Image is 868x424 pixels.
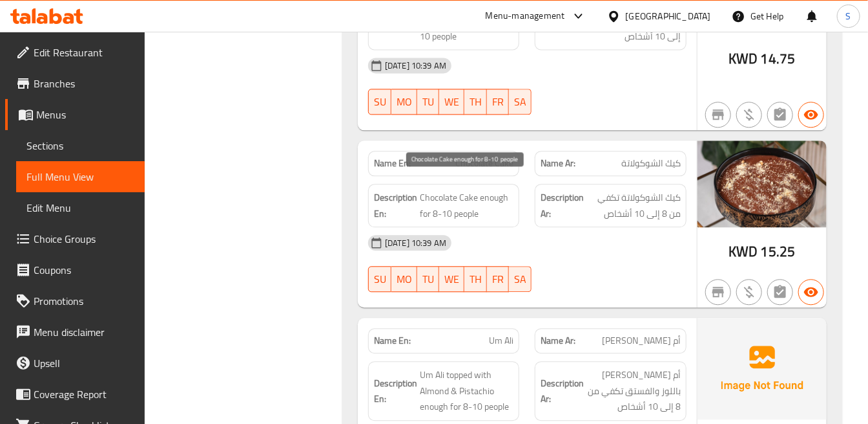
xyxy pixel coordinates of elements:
[444,93,459,111] span: WE
[705,102,731,128] button: Not branch specific item
[26,169,134,184] span: Full Menu View
[5,317,145,348] a: Menu disclaimer
[736,102,762,128] button: Purchased item
[470,93,482,111] span: TH
[34,324,134,340] span: Menu disclaimer
[26,200,134,216] span: Edit Menu
[417,89,439,115] button: TU
[5,68,145,99] a: Branches
[541,375,584,407] strong: Description Ar:
[397,270,412,289] span: MO
[487,89,509,115] button: FR
[486,8,565,24] div: Menu-management
[5,285,145,317] a: Promotions
[541,190,584,221] strong: Description Ar:
[34,262,134,278] span: Coupons
[34,293,134,309] span: Promotions
[420,367,513,415] span: Um Ali topped with Almond & Pistachio enough for 8-10 people
[798,102,824,128] button: Available
[380,237,451,249] span: [DATE] 10:39 AM
[586,190,680,221] span: كيك الشوكولاتة تكفي من 8 إلى 10 أشخاص
[5,254,145,285] a: Coupons
[34,355,134,371] span: Upsell
[16,130,145,161] a: Sections
[492,93,504,111] span: FR
[541,334,575,348] strong: Name Ar:
[509,89,532,115] button: SA
[705,279,731,305] button: Not branch specific item
[368,89,391,115] button: SU
[509,266,532,292] button: SA
[5,99,145,130] a: Menus
[374,93,386,111] span: SU
[16,161,145,192] a: Full Menu View
[626,9,711,23] div: [GEOGRAPHIC_DATA]
[34,231,134,247] span: Choice Groups
[5,223,145,254] a: Choice Groups
[541,157,575,170] strong: Name Ar:
[374,157,411,170] strong: Name En:
[464,266,487,292] button: TH
[26,138,134,153] span: Sections
[492,270,504,289] span: FR
[602,334,681,348] span: أم [PERSON_NAME]
[767,102,793,128] button: Not has choices
[422,93,434,111] span: TU
[455,157,513,170] span: Chocolate Cake
[444,270,459,289] span: WE
[846,9,851,23] span: S
[761,239,796,264] span: 15.25
[5,348,145,379] a: Upsell
[417,266,439,292] button: TU
[489,334,513,348] span: Um Ali
[470,270,482,289] span: TH
[374,334,411,348] strong: Name En:
[621,157,681,170] span: كيك الشوكولاتة
[374,190,417,221] strong: Description En:
[368,266,391,292] button: SU
[397,93,412,111] span: MO
[439,89,464,115] button: WE
[728,239,758,264] span: KWD
[5,379,145,410] a: Coverage Report
[422,270,434,289] span: TU
[391,89,417,115] button: MO
[391,266,417,292] button: MO
[380,60,451,72] span: [DATE] 10:39 AM
[34,386,134,402] span: Coverage Report
[34,76,134,91] span: Branches
[761,46,796,71] span: 14.75
[439,266,464,292] button: WE
[514,270,526,289] span: SA
[728,46,758,71] span: KWD
[798,279,824,305] button: Available
[34,45,134,60] span: Edit Restaurant
[767,279,793,305] button: Not has choices
[420,190,513,221] span: Chocolate Cake enough for 8-10 people
[16,192,145,223] a: Edit Menu
[464,89,487,115] button: TH
[697,140,827,227] img: Chocolate_Cake638952586809636059.jpg
[487,266,509,292] button: FR
[5,37,145,68] a: Edit Restaurant
[736,279,762,305] button: Purchased item
[586,367,680,415] span: أم علي مغطاة باللوز والفستق تكفي من 8 إلى 10 أشخاص
[514,93,526,111] span: SA
[374,375,417,407] strong: Description En:
[374,270,386,289] span: SU
[697,318,827,419] img: Ae5nvW7+0k+MAAAAAElFTkSuQmCC
[36,107,134,122] span: Menus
